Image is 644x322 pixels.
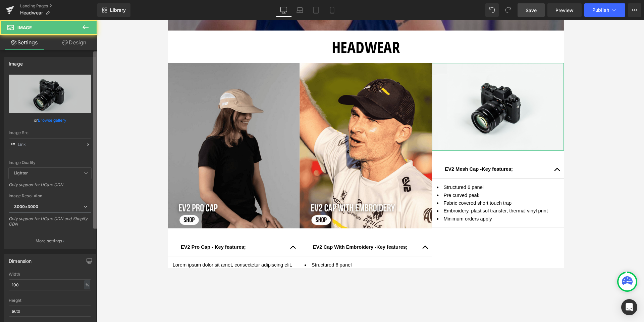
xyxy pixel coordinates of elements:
[17,25,32,30] span: Image
[628,3,641,17] button: More
[14,204,38,209] b: 3000x3000
[13,230,80,235] strong: EV2 Pro Cap - Key features;
[214,230,246,235] strong: Key features;
[276,184,401,192] li: Fabric covered short touch trap
[485,3,499,17] button: Undo
[621,299,637,315] div: Open Intercom Messenger
[276,167,401,175] li: Structured 6 panel
[276,175,401,184] li: Pre curved peak
[9,138,91,150] input: Link
[592,7,609,13] span: Publish
[526,7,537,14] span: Save
[9,272,91,277] div: Width
[584,3,625,17] button: Publish
[308,3,324,17] a: Tablet
[276,192,401,200] li: Embroidery, plastisol transfer, thermal vinyl print
[276,200,401,208] li: Minimum orders apply
[547,3,582,17] a: Preview
[20,3,97,9] a: Landing Pages
[324,3,340,17] a: Mobile
[14,170,28,175] b: Lighter
[20,10,43,15] span: Headwear
[38,114,66,126] a: Browse gallery
[555,7,574,14] span: Preview
[292,3,308,17] a: Laptop
[322,150,354,156] strong: Key features;
[9,57,23,67] div: Image
[110,7,126,13] span: Library
[501,3,515,17] button: Redo
[9,298,91,303] div: Height
[5,247,130,320] p: Lorem ipsum dolor sit amet, consectetur adipiscing elit, sed do eiusmod tempor incididunt ut labo...
[9,279,91,290] input: auto
[36,238,62,244] p: More settings
[284,150,322,156] span: EV2 Mesh Cap -
[276,3,292,17] a: Desktop
[4,233,96,249] button: More settings
[9,306,91,317] input: auto
[9,254,32,264] div: Dimension
[84,280,90,289] div: %
[140,247,265,255] li: Structured 6 panel
[9,130,91,135] div: Image Src
[9,182,91,192] div: Only support for UCare CDN
[9,117,91,124] div: or
[9,160,91,165] div: Image Quality
[9,216,91,231] div: Only support for UCare CDN and Shopify CDN
[149,230,214,235] span: EV2 Cap With Embroidery -
[50,35,99,50] a: Design
[97,3,130,17] a: New Library
[9,194,91,198] div: Image Resolution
